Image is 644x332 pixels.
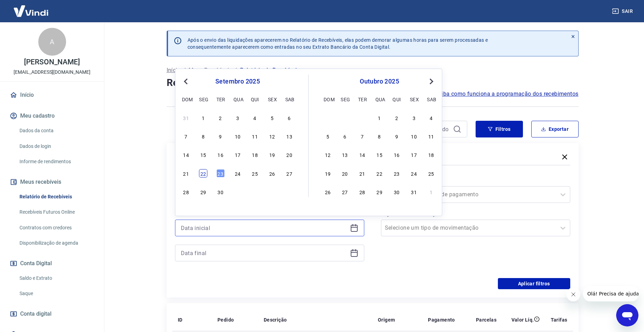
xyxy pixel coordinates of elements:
[181,77,294,86] div: setembro 2025
[566,287,580,301] iframe: Fechar mensagem
[392,169,401,177] div: Choose quinta-feira, 23 de outubro de 2025
[216,169,225,177] div: Choose terça-feira, 23 de setembro de 2025
[183,66,186,74] p: /
[392,150,401,159] div: Choose quinta-feira, 16 de outubro de 2025
[182,150,190,159] div: Choose domingo, 14 de setembro de 2025
[410,132,418,140] div: Choose sexta-feira, 10 de outubro de 2025
[358,95,366,103] div: ter
[8,256,96,271] button: Conta Digital
[199,95,207,103] div: seg
[264,316,287,323] p: Descrição
[410,95,418,103] div: sex
[324,113,332,122] div: Choose domingo, 28 de setembro de 2025
[324,132,332,140] div: Choose domingo, 5 de outubro de 2025
[182,188,190,196] div: Choose domingo, 28 de setembro de 2025
[216,95,225,103] div: ter
[181,248,347,258] input: Data final
[358,132,366,140] div: Choose terça-feira, 7 de outubro de 2025
[341,188,349,196] div: Choose segunda-feira, 27 de outubro de 2025
[199,150,207,159] div: Choose segunda-feira, 15 de setembro de 2025
[8,306,96,322] a: Conta digital
[234,66,237,74] p: /
[427,95,435,103] div: sab
[392,113,401,122] div: Choose quinta-feira, 2 de outubro de 2025
[17,221,96,235] a: Contratos com credores
[285,188,294,196] div: Choose sábado, 4 de outubro de 2025
[182,77,190,86] button: Previous Month
[233,132,242,140] div: Choose quarta-feira, 10 de setembro de 2025
[251,169,259,177] div: Choose quinta-feira, 25 de setembro de 2025
[375,113,384,122] div: Choose quarta-feira, 1 de outubro de 2025
[8,174,96,190] button: Meus recebíveis
[428,316,455,323] p: Pagamento
[17,155,96,169] a: Informe de rendimentos
[285,113,294,122] div: Choose sábado, 6 de setembro de 2025
[17,139,96,153] a: Dados de login
[341,113,349,122] div: Choose segunda-feira, 29 de setembro de 2025
[427,77,436,86] button: Next Month
[551,316,567,323] p: Tarifas
[17,190,96,204] a: Relatório de Recebíveis
[178,316,183,323] p: ID
[181,112,294,197] div: month 2025-09
[268,169,276,177] div: Choose sexta-feira, 26 de setembro de 2025
[341,132,349,140] div: Choose segunda-feira, 6 de outubro de 2025
[285,95,294,103] div: sab
[410,169,418,177] div: Choose sexta-feira, 24 de outubro de 2025
[498,278,570,289] button: Aplicar filtros
[476,316,496,323] p: Parcelas
[268,95,276,103] div: sex
[375,169,384,177] div: Choose quarta-feira, 22 de outubro de 2025
[216,150,225,159] div: Choose terça-feira, 16 de setembro de 2025
[182,113,190,122] div: Choose domingo, 31 de agosto de 2025
[324,95,332,103] div: dom
[233,95,242,103] div: qua
[233,188,242,196] div: Choose quarta-feira, 1 de outubro de 2025
[323,112,436,197] div: month 2025-10
[268,132,276,140] div: Choose sexta-feira, 12 de setembro de 2025
[199,188,207,196] div: Choose segunda-feira, 29 de setembro de 2025
[233,150,242,159] div: Choose quarta-feira, 17 de setembro de 2025
[14,69,90,76] p: [EMAIL_ADDRESS][DOMAIN_NAME]
[378,316,395,323] p: Origem
[324,188,332,196] div: Choose domingo, 26 de outubro de 2025
[324,150,332,159] div: Choose domingo, 12 de outubro de 2025
[382,176,569,185] label: Forma de Pagamento
[251,113,259,122] div: Choose quinta-feira, 4 de setembro de 2025
[323,77,436,86] div: outubro 2025
[199,113,207,122] div: Choose segunda-feira, 1 de setembro de 2025
[167,66,181,74] a: Início
[8,87,96,103] a: Início
[4,5,58,10] span: Olá! Precisa de ajuda?
[427,188,435,196] div: Choose sábado, 1 de novembro de 2025
[427,113,435,122] div: Choose sábado, 4 de outubro de 2025
[233,169,242,177] div: Choose quarta-feira, 24 de setembro de 2025
[216,113,225,122] div: Choose terça-feira, 2 de setembro de 2025
[476,121,523,137] button: Filtros
[24,58,80,66] p: [PERSON_NAME]
[182,169,190,177] div: Choose domingo, 21 de setembro de 2025
[8,0,54,22] img: Vindi
[17,205,96,219] a: Recebíveis Futuros Online
[217,316,234,323] p: Pedido
[392,188,401,196] div: Choose quinta-feira, 30 de outubro de 2025
[611,5,636,18] button: Sair
[358,113,366,122] div: Choose terça-feira, 30 de setembro de 2025
[358,150,366,159] div: Choose terça-feira, 14 de outubro de 2025
[17,286,96,301] a: Saque
[341,95,349,103] div: seg
[268,188,276,196] div: Choose sexta-feira, 3 de outubro de 2025
[410,188,418,196] div: Choose sexta-feira, 31 de outubro de 2025
[616,304,638,326] iframe: Botão para abrir a janela de mensagens
[358,169,366,177] div: Choose terça-feira, 21 de outubro de 2025
[251,150,259,159] div: Choose quinta-feira, 18 de setembro de 2025
[341,169,349,177] div: Choose segunda-feira, 20 de outubro de 2025
[199,132,207,140] div: Choose segunda-feira, 8 de setembro de 2025
[410,113,418,122] div: Choose sexta-feira, 3 de outubro de 2025
[511,316,534,323] p: Valor Líq.
[341,150,349,159] div: Choose segunda-feira, 13 de outubro de 2025
[233,113,242,122] div: Choose quarta-feira, 3 de setembro de 2025
[358,188,366,196] div: Choose terça-feira, 28 de outubro de 2025
[189,66,232,74] a: Meus Recebíveis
